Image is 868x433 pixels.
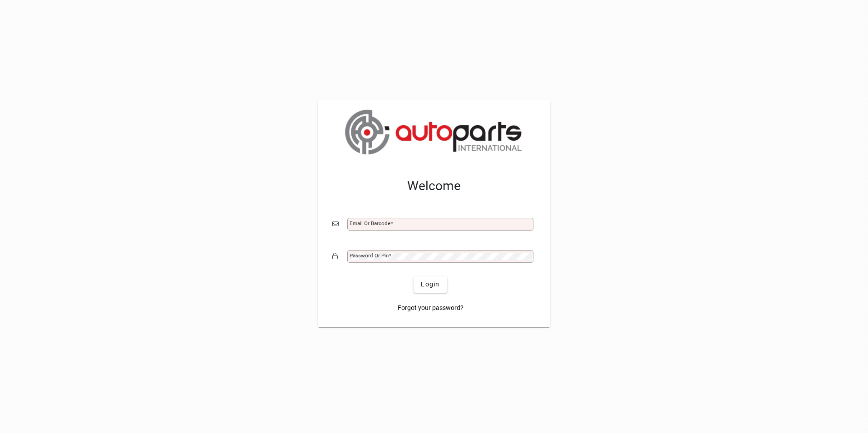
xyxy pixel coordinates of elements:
[350,252,389,259] mat-label: Password or Pin
[332,178,536,194] h2: Welcome
[398,303,464,313] span: Forgot your password?
[421,280,439,289] span: Login
[414,276,447,293] button: Login
[394,300,467,316] a: Forgot your password?
[350,220,390,226] mat-label: Email or Barcode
